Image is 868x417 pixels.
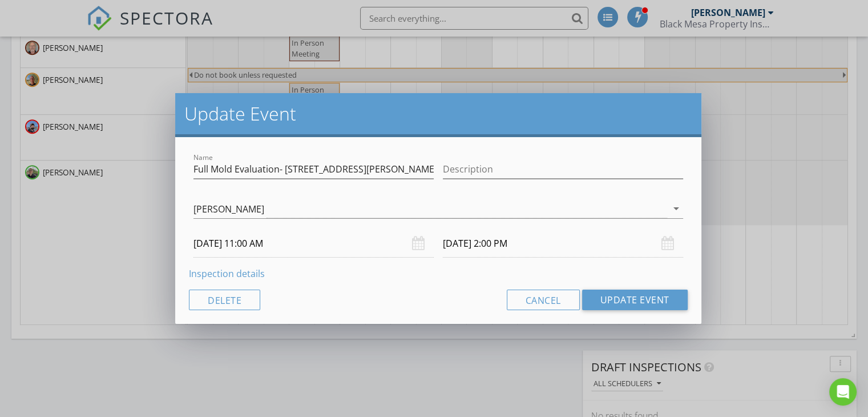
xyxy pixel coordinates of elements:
i: arrow_drop_down [669,202,683,215]
input: Select date [443,230,683,258]
button: Update Event [582,290,688,310]
h2: Update Event [184,102,692,125]
div: [PERSON_NAME] [193,204,264,214]
input: Select date [193,230,434,258]
div: Open Intercom Messenger [829,378,857,406]
a: Inspection details [189,267,265,280]
button: Delete [189,290,260,310]
button: Cancel [507,290,580,310]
